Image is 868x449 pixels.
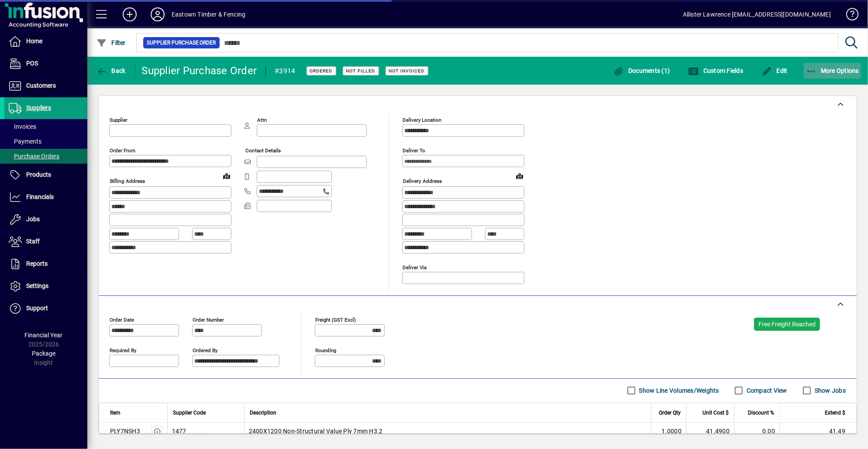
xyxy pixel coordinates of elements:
a: Reports [4,253,87,275]
mat-label: Rounding [315,347,336,353]
td: 1.0000 [651,423,686,440]
span: Financials [26,193,54,200]
button: Documents (1) [611,63,672,79]
span: Filter [96,39,126,46]
mat-label: Deliver To [403,147,425,154]
span: Description [250,408,276,418]
span: Supplier Purchase Order [147,38,216,47]
mat-label: Freight (GST excl) [315,316,356,322]
a: Financials [4,186,87,208]
a: Jobs [4,209,87,230]
a: POS [4,53,87,75]
mat-label: Deliver via [403,264,427,270]
a: View on map [220,169,234,183]
span: Financial Year [25,332,63,339]
label: Show Line Volumes/Weights [637,386,719,395]
button: More Options [804,63,861,79]
mat-label: Attn [257,117,267,123]
span: Customers [26,82,56,89]
mat-label: Delivery Location [403,117,441,123]
a: Knowledge Base [840,2,857,30]
span: Invoices [9,123,36,130]
span: Discount % [748,408,774,418]
label: Compact View [745,386,787,395]
span: Edit [761,67,788,74]
span: Jobs [26,216,40,223]
div: Eastown Timber & Fencing [172,7,245,21]
span: Supplier Code [173,408,206,418]
div: PLY7NSH3 [110,427,140,435]
span: Documents (1) [613,67,670,74]
span: Payments [9,138,41,145]
button: Profile [144,7,172,22]
mat-label: Order number [193,316,224,322]
a: Support [4,298,87,319]
button: Custom Fields [686,63,745,79]
span: Purchase Orders [9,153,59,160]
span: Home [26,38,42,45]
span: Back [96,67,126,74]
div: #3914 [275,64,295,78]
mat-label: Supplier [110,117,127,123]
td: 41.4900 [686,423,734,440]
a: Customers [4,75,87,97]
app-page-header-button: Back [87,63,135,79]
a: Purchase Orders [4,149,87,164]
a: Home [4,31,87,52]
mat-label: Ordered by [193,347,217,353]
mat-label: Required by [110,347,136,353]
mat-label: Order from [110,147,135,154]
span: Products [26,171,51,178]
span: Extend $ [825,408,845,418]
span: Custom Fields [688,67,743,74]
span: More Options [806,67,859,74]
a: View on map [513,169,527,183]
button: Add [116,7,144,22]
a: Staff [4,231,87,253]
span: Settings [26,282,48,289]
mat-label: Order date [110,316,134,322]
span: Package [32,350,55,357]
span: Not Invoiced [389,68,425,74]
div: Supplier Purchase Order [142,64,257,78]
td: 1477 [167,423,244,440]
span: Reports [26,260,48,267]
button: Filter [94,35,128,51]
button: Back [94,63,128,79]
span: Support [26,305,48,312]
button: Edit [759,63,790,79]
span: POS [26,60,38,67]
span: Order Qty [659,408,681,418]
span: Ordered [310,68,333,74]
span: Item [110,408,121,418]
div: Allister Lawrence [EMAIL_ADDRESS][DOMAIN_NAME] [683,7,831,21]
span: Unit Cost $ [703,408,729,418]
a: Payments [4,134,87,149]
td: 41.49 [779,423,856,440]
span: Not Filled [346,68,375,74]
label: Show Jobs [813,386,846,395]
a: Invoices [4,119,87,134]
a: Settings [4,275,87,297]
a: Products [4,164,87,186]
span: Free Freight Reached [758,321,816,328]
span: Staff [26,238,40,245]
td: 0.00 [734,423,779,440]
span: Suppliers [26,104,51,111]
span: 2400X1200 Non-Structural Value Ply 7mm H3.2 [249,427,383,435]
